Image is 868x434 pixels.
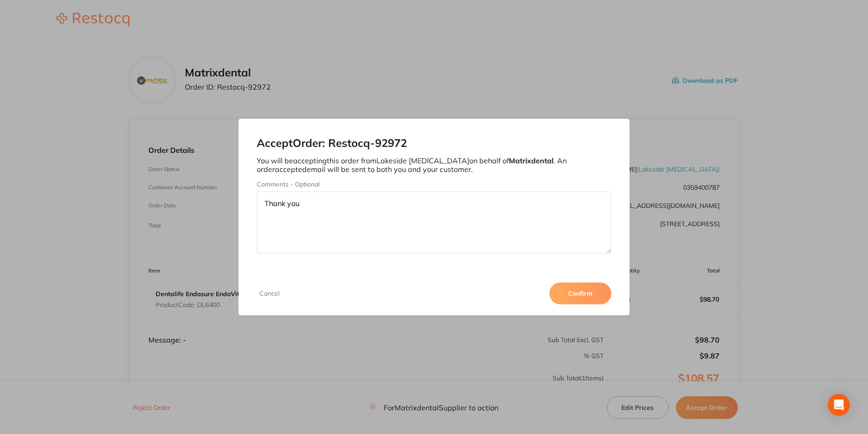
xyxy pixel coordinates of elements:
[509,156,553,165] b: Matrixdental
[257,181,611,188] label: Comments - Optional
[257,192,611,253] textarea: Thank you
[257,289,282,298] button: Cancel
[257,156,611,173] p: You will be accepting this order from Lakeside [MEDICAL_DATA] on behalf of . An order accepted em...
[549,283,611,304] button: Confirm
[828,394,850,416] div: Open Intercom Messenger
[257,137,611,150] h2: Accept Order: Restocq- 92972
